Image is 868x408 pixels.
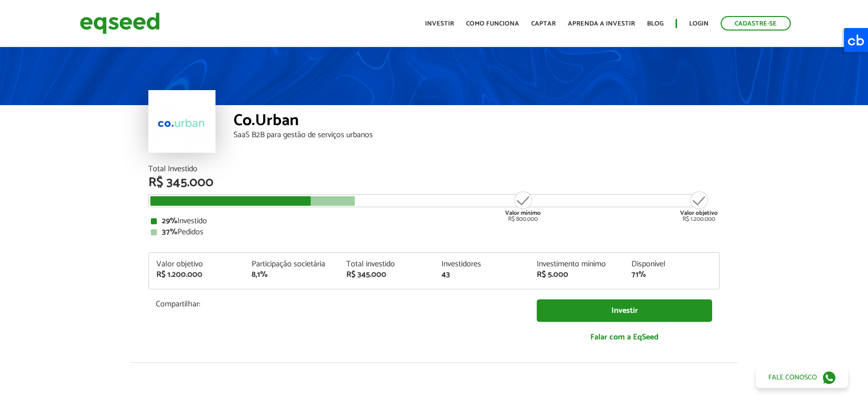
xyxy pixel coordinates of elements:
[537,260,617,268] div: Investimento mínimo
[631,271,712,279] div: 71%
[647,21,664,27] a: Blog
[531,21,556,27] a: Captar
[680,208,718,218] strong: Valor objetivo
[80,10,160,37] img: EqSeed
[631,260,712,268] div: Disponível
[568,21,635,27] a: Aprenda a investir
[151,217,717,225] div: Investido
[346,260,426,268] div: Total investido
[252,260,332,268] div: Participação societária
[504,190,542,222] div: R$ 800.000
[148,165,720,173] div: Total Investido
[466,21,519,27] a: Como funciona
[148,176,720,189] div: R$ 345.000
[537,327,712,347] a: Falar com a EqSeed
[425,21,454,27] a: Investir
[537,271,617,279] div: R$ 5.000
[505,208,541,218] strong: Valor mínimo
[537,299,712,322] a: Investir
[162,225,177,239] strong: 37%
[156,271,237,279] div: R$ 1.200.000
[346,271,426,279] div: R$ 345.000
[721,16,791,31] a: Cadastre-se
[151,228,717,236] div: Pedidos
[689,21,709,27] a: Login
[156,299,522,309] p: Compartilhar:
[680,190,718,222] div: R$ 1.200.000
[156,260,237,268] div: Valor objetivo
[234,113,720,131] div: Co.Urban
[442,271,522,279] div: 43
[234,131,720,139] div: SaaS B2B para gestão de serviços urbanos
[162,214,177,228] strong: 29%
[252,271,332,279] div: 8,1%
[756,367,848,388] a: Fale conosco
[442,260,522,268] div: Investidores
